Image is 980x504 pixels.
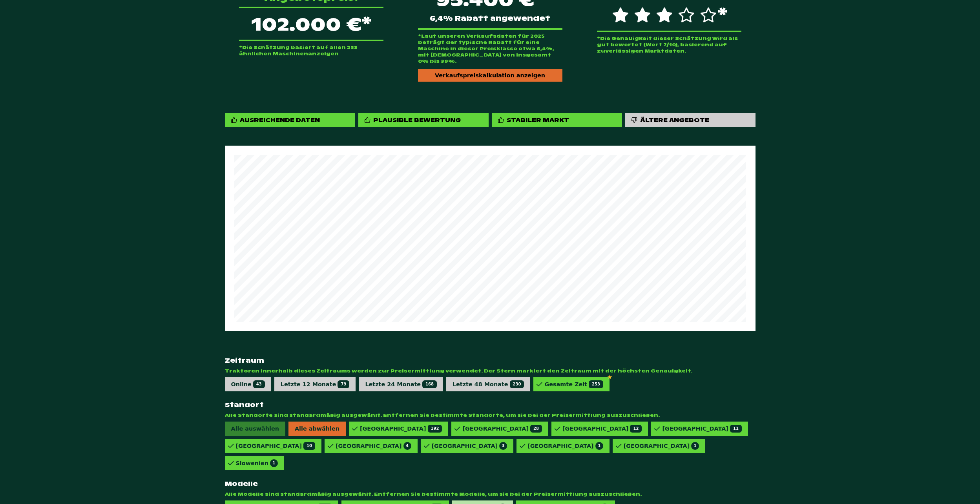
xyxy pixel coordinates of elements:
div: Verkaufspreiskalkulation anzeigen [418,69,562,82]
div: Ausreichende Daten [240,116,320,124]
div: [GEOGRAPHIC_DATA] [527,442,603,450]
p: *Laut unseren Verkaufsdaten für 2025 beträgt der typische Rabatt für eine Maschine in dieser Prei... [418,33,562,64]
span: 168 [422,380,437,388]
div: [GEOGRAPHIC_DATA] [336,442,411,450]
span: 11 [730,425,742,433]
div: Ausreichende Daten [225,113,355,127]
div: Ältere Angebote [625,113,756,127]
div: [GEOGRAPHIC_DATA] [562,425,642,433]
span: Alle abwählen [288,422,346,436]
div: Slowenien [236,459,278,467]
div: [GEOGRAPHIC_DATA] [662,425,741,433]
span: 43 [253,380,265,388]
span: 79 [338,380,349,388]
p: *Die Genauigkeit dieser Schätzung wird als gut bewertet (Wert 7/10), basierend auf zuverlässigen ... [597,35,741,54]
span: 253 [589,380,603,388]
div: [GEOGRAPHIC_DATA] [236,442,315,450]
div: Gesamte Zeit [544,380,603,388]
div: [GEOGRAPHIC_DATA] [624,442,699,450]
strong: Zeitraum [225,356,756,365]
span: 10 [303,442,315,450]
span: 192 [428,425,442,433]
span: Alle Standorte sind standardmäßig ausgewählt. Entfernen Sie bestimmte Standorte, um sie bei der P... [225,412,756,418]
div: Stabiler Markt [507,116,569,124]
span: 28 [530,425,542,433]
div: Stabiler Markt [492,113,622,127]
span: Traktoren innerhalb dieses Zeitraums werden zur Preisermittlung verwendet. Der Stern markiert den... [225,368,756,374]
div: Letzte 48 Monate [453,380,524,388]
span: 3 [499,442,507,450]
span: 4 [403,442,411,450]
span: Alle Modelle sind standardmäßig ausgewählt. Entfernen Sie bestimmte Modelle, um sie bei der Preis... [225,491,756,497]
strong: Modelle [225,480,756,488]
span: 1 [270,459,278,467]
div: Letzte 12 Monate [281,380,350,388]
div: [GEOGRAPHIC_DATA] [432,442,507,450]
span: Alle auswählen [225,422,285,436]
div: Plausible Bewertung [358,113,489,127]
span: 1 [691,442,699,450]
div: Letzte 24 Monate [365,380,437,388]
div: [GEOGRAPHIC_DATA] [462,425,542,433]
div: [GEOGRAPHIC_DATA] [360,425,442,433]
div: Ältere Angebote [640,116,709,124]
p: 102.000 €* [239,7,383,41]
span: 6,4% Rabatt angewendet [430,15,550,22]
strong: Standort [225,401,756,409]
div: Plausible Bewertung [373,116,461,124]
p: *Die Schätzung basiert auf allen 253 ähnlichen Maschinenanzeigen [239,44,383,57]
span: 230 [510,380,524,388]
span: 1 [595,442,603,450]
div: Online [231,380,265,388]
span: 12 [630,425,642,433]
